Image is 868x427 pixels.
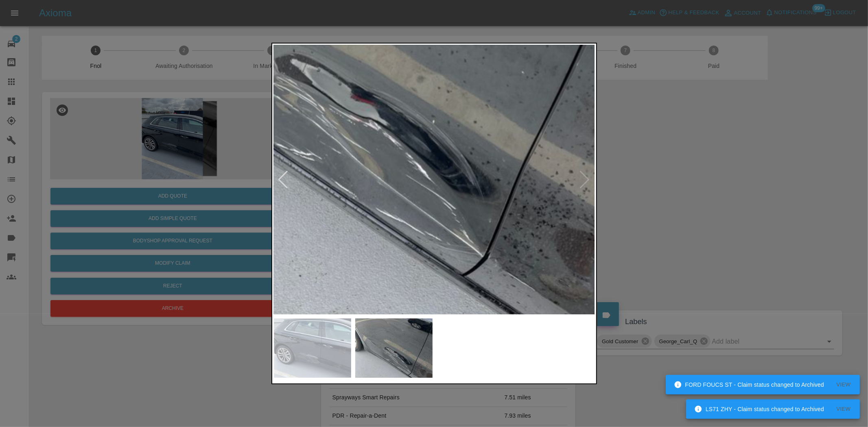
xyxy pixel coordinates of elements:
button: View [831,379,857,391]
button: View [831,403,857,416]
img: 99769976-8403-45c8-897a-106b5d6e4c0e [274,318,351,378]
div: LS71 ZHY - Claim status changed to Archived [694,402,824,416]
div: FORD FOUCS ST - Claim status changed to Archived [674,377,824,392]
img: 9327011a-b847-48e1-b2b1-a9ef0fce6633 [355,318,433,378]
